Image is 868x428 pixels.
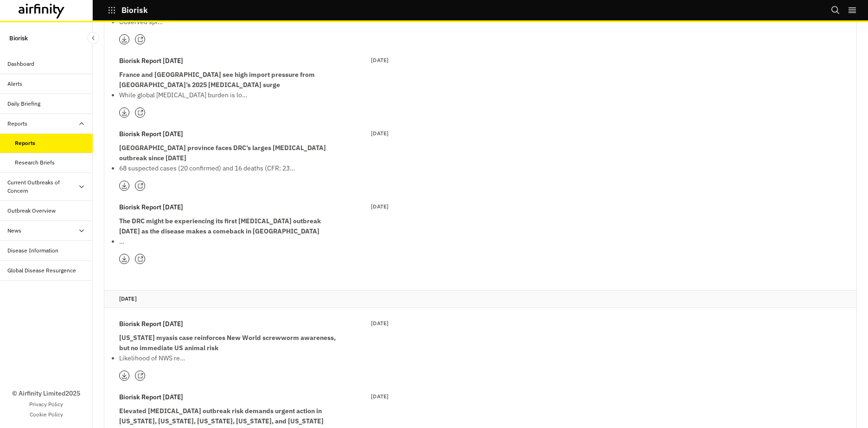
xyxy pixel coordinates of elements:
[15,139,35,147] div: Reports
[371,56,389,65] p: [DATE]
[7,100,40,108] div: Daily Briefing
[119,56,183,66] p: Biorisk Report [DATE]
[119,334,336,352] strong: [US_STATE] myasis case reinforces New World screwworm awareness, but no immediate US animal risk
[121,6,148,14] p: Biorisk
[87,32,99,44] button: Close Sidebar
[831,2,840,18] button: Search
[371,319,389,328] p: [DATE]
[119,202,183,212] p: Biorisk Report [DATE]
[7,246,58,255] div: Disease Information
[119,129,183,139] p: Biorisk Report [DATE]
[29,400,63,409] a: Privacy Policy
[108,2,148,18] button: Biorisk
[119,217,321,235] strong: The DRC might be experiencing its first [MEDICAL_DATA] outbreak [DATE] as the disease makes a com...
[15,158,55,167] div: Research Briefs
[119,353,342,363] p: Likelihood of NWS re…
[119,90,342,100] p: While global [MEDICAL_DATA] burden is lo…
[119,294,842,303] p: [DATE]
[7,178,78,195] div: Current Outbreaks of Concern
[7,227,21,235] div: News
[7,120,27,128] div: Reports
[119,144,326,162] strong: [GEOGRAPHIC_DATA] province faces DRC’s larges [MEDICAL_DATA] outbreak since [DATE]
[30,410,63,419] a: Cookie Policy
[12,389,80,398] p: © Airfinity Limited 2025
[7,80,22,88] div: Alerts
[119,407,324,425] strong: Elevated [MEDICAL_DATA] outbreak risk demands urgent action in [US_STATE], [US_STATE], [US_STATE]...
[371,129,389,138] p: [DATE]
[371,392,389,401] p: [DATE]
[119,392,183,402] p: Biorisk Report [DATE]
[119,236,342,246] li: …
[9,30,28,47] p: Biorisk
[371,202,389,211] p: [DATE]
[119,319,183,329] p: Biorisk Report [DATE]
[7,207,56,215] div: Outbreak Overview
[7,60,34,68] div: Dashboard
[119,70,315,89] strong: France and [GEOGRAPHIC_DATA] see high import pressure from [GEOGRAPHIC_DATA]’s 2025 [MEDICAL_DATA...
[7,266,76,275] div: Global Disease Resurgence
[119,163,342,173] p: 68 suspected cases (20 confirmed) and 16 deaths (CFR: 23…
